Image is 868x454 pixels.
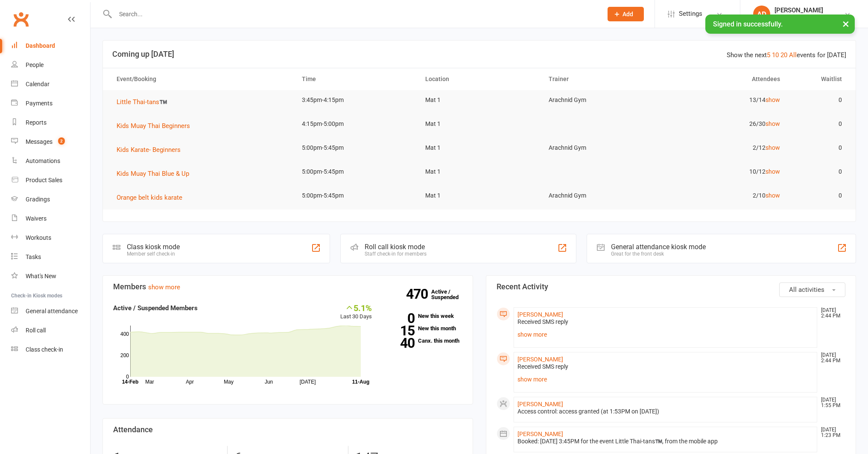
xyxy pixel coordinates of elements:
[26,42,55,49] div: Dashboard
[788,114,850,134] td: 0
[664,90,788,110] td: 13/14
[497,282,846,291] h3: Recent Activity
[113,8,597,20] input: Search...
[517,356,563,363] a: [PERSON_NAME]
[766,144,780,151] a: show
[26,61,44,68] div: People
[117,146,181,154] span: Kids Karate- Beginners
[11,302,90,321] a: General attendance kiosk mode
[541,186,664,206] td: Arachnid Gym
[753,6,770,23] div: AD
[294,68,418,90] th: Time
[774,14,823,22] div: Arachnid Gym
[148,283,180,291] a: show more
[294,186,418,206] td: 5:00pm-5:45pm
[767,51,770,59] a: 5
[11,209,90,228] a: Waivers
[26,273,56,279] div: What's New
[817,397,845,408] time: [DATE] 1:55 PM
[11,228,90,247] a: Workouts
[664,138,788,158] td: 2/12
[340,303,372,312] div: 5.1%
[26,308,78,314] div: General attendance
[774,6,823,14] div: [PERSON_NAME]
[817,308,845,319] time: [DATE] 2:44 PM
[788,162,850,182] td: 0
[517,318,814,326] div: Received SMS reply
[11,321,90,340] a: Roll call
[766,168,780,175] a: show
[517,431,563,437] a: [PERSON_NAME]
[541,68,664,90] th: Trainer
[418,90,541,110] td: Mat 1
[766,120,780,127] a: show
[727,50,846,60] div: Show the next events for [DATE]
[664,186,788,206] td: 2/10
[406,288,431,300] strong: 470
[117,192,188,203] button: Orange belt kids karate
[817,427,845,438] time: [DATE] 1:23 PM
[385,313,462,319] a: 0New this week
[517,329,814,340] a: show more
[117,194,182,201] span: Orange belt kids karate
[11,36,90,55] a: Dashboard
[517,401,563,407] a: [PERSON_NAME]
[418,162,541,182] td: Mat 1
[117,170,189,178] span: Kids Muay Thai Blue & Up
[26,177,62,183] div: Product Sales
[11,113,90,132] a: Reports
[113,282,462,291] h3: Members
[517,438,814,445] div: Booked: [DATE] 3:45PM for the event Little Thai-tans™️, from the mobile app
[117,97,173,107] button: Little Thai-tans™️
[112,50,846,58] h3: Coming up [DATE]
[11,75,90,94] a: Calendar
[11,247,90,267] a: Tasks
[11,340,90,359] a: Class kiosk mode
[418,68,541,90] th: Location
[788,68,850,90] th: Waitlist
[117,121,196,131] button: Kids Muay Thai Beginners
[26,346,63,353] div: Class check-in
[127,251,180,257] div: Member self check-in
[109,68,294,90] th: Event/Booking
[10,9,32,30] a: Clubworx
[11,151,90,171] a: Automations
[766,192,780,199] a: show
[766,96,780,103] a: show
[817,352,845,364] time: [DATE] 2:44 PM
[26,119,47,126] div: Reports
[127,243,180,251] div: Class kiosk mode
[26,327,46,334] div: Roll call
[11,171,90,190] a: Product Sales
[26,138,53,145] div: Messages
[294,162,418,182] td: 5:00pm-5:45pm
[541,138,664,158] td: Arachnid Gym
[11,190,90,209] a: Gradings
[517,311,563,318] a: [PERSON_NAME]
[611,243,706,251] div: General attendance kiosk mode
[365,251,427,257] div: Staff check-in for members
[679,4,702,23] span: Settings
[26,215,47,222] div: Waivers
[365,243,427,251] div: Roll call kiosk mode
[780,51,787,59] a: 20
[779,282,845,297] button: All activities
[117,98,167,106] span: Little Thai-tans™️
[11,55,90,75] a: People
[385,337,415,349] strong: 40
[294,114,418,134] td: 4:15pm-5:00pm
[385,338,462,343] a: 40Canx. this month
[623,11,633,17] span: Add
[789,51,797,59] a: All
[664,114,788,134] td: 26/30
[788,90,850,110] td: 0
[541,90,664,110] td: Arachnid Gym
[772,51,779,59] a: 10
[11,132,90,151] a: Messages 2
[26,234,51,241] div: Workouts
[113,304,198,312] strong: Active / Suspended Members
[611,251,706,257] div: Great for the front desk
[517,373,814,385] a: show more
[113,425,462,434] h3: Attendance
[418,138,541,158] td: Mat 1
